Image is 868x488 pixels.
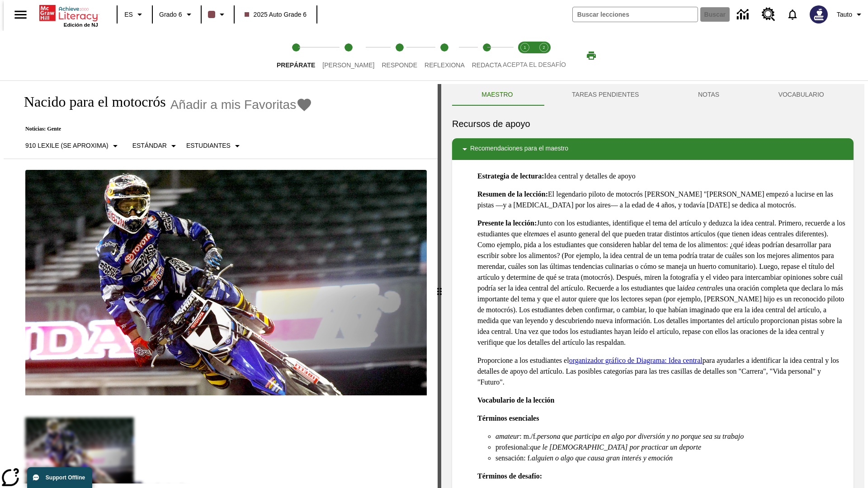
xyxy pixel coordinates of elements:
[810,5,828,23] img: Avatar
[731,2,756,27] a: Centro de información
[756,2,781,27] a: Centro de recursos, Se abrirá en una pestaña nueva.
[477,218,846,348] p: Junto con los estudiantes, identifique el tema del artículo y deduzca la idea central. Primero, r...
[495,453,846,464] li: sensación: f.
[156,6,198,23] button: Grado: Grado 6, Elige un grado
[495,431,846,442] li: : m./f.
[532,454,673,462] em: alguien o algo que causa gran interés y emoción
[472,61,502,69] span: Redacta
[542,45,545,50] text: 2
[781,3,804,26] a: Notificaciones
[22,138,124,154] button: Seleccione Lexile, 910 Lexile (Se aproxima)
[14,126,312,132] p: Noticias: Gente
[669,84,749,106] button: NOTAS
[531,31,557,80] button: Acepta el desafío contesta step 2 of 2
[27,467,92,488] button: Support Offline
[25,170,427,396] img: El corredor de motocrós James Stewart vuela por los aires en su motocicleta de montaña
[477,472,542,480] strong: Términos de desafío:
[529,230,543,238] em: tema
[524,45,526,50] text: 1
[477,189,846,211] p: El legendario piloto de motocrós [PERSON_NAME] "[PERSON_NAME] empezó a lucirse en las pistas —y a...
[452,138,854,160] div: Recomendaciones para el maestro
[186,141,231,150] p: Estudiantes
[530,443,701,451] em: que le [DEMOGRAPHIC_DATA] por practicar un deporte
[425,61,465,69] span: Reflexiona
[452,117,854,131] h6: Recursos de apoyo
[837,10,852,19] span: Tauto
[477,396,555,404] strong: Vocabulario de la lección
[170,97,313,113] button: Añadir a mis Favoritas - Nacido para el motocrós
[170,98,297,112] span: Añadir a mis Favoritas
[315,31,382,80] button: Lee step 2 of 5
[495,442,846,453] li: profesional:
[465,31,509,80] button: Redacta step 5 of 5
[573,7,698,22] input: Buscar campo
[374,31,425,80] button: Responde step 3 of 5
[683,284,717,292] em: idea central
[204,6,231,23] button: El color de la clase es café oscuro. Cambiar el color de la clase.
[124,10,133,19] span: ES
[749,84,854,106] button: VOCABULARIO
[382,61,417,69] span: Responde
[417,31,472,80] button: Reflexiona step 4 of 5
[64,22,98,28] span: Edición de NJ
[833,6,868,23] button: Perfil/Configuración
[477,190,548,198] strong: Resumen de la lección:
[477,171,846,182] p: Idea central y detalles de apoyo
[183,138,246,154] button: Seleccionar estudiante
[129,138,183,154] button: Tipo de apoyo, Estándar
[452,84,542,106] button: Maestro
[503,61,566,68] span: ACEPTA EL DESAFÍO
[120,6,149,23] button: Lenguaje: ES, Selecciona un idioma
[512,31,538,80] button: Acepta el desafío lee step 1 of 2
[441,84,864,488] div: activity
[159,10,182,19] span: Grado 6
[577,47,606,64] button: Imprimir
[537,432,744,440] em: persona que participa en algo por diversión y no porque sea su trabajo
[477,355,846,388] p: Proporcione a los estudiantes el para ayudarles a identificar la idea central y los detalles de a...
[470,144,568,155] p: Recomendaciones para el maestro
[804,3,833,26] button: Escoja un nuevo avatar
[569,357,703,364] a: organizador gráfico de Diagrama: Idea central
[495,432,519,440] em: amateur
[452,84,854,106] div: Instructional Panel Tabs
[438,84,441,488] div: Pulsa la tecla de intro o la barra espaciadora y luego presiona las flechas de derecha e izquierd...
[269,31,322,80] button: Prepárate step 1 of 5
[25,141,108,150] p: 910 Lexile (Se aproxima)
[4,84,438,483] div: reading
[277,61,315,69] span: Prepárate
[46,474,85,481] span: Support Offline
[14,94,166,110] h1: Nacido para el motocrós
[39,3,98,28] div: Portada
[322,61,374,69] span: [PERSON_NAME]
[477,414,539,422] strong: Términos esenciales
[7,1,34,28] button: Abrir el menú lateral
[245,10,307,19] span: 2025 Auto Grade 6
[132,141,167,150] p: Estándar
[477,219,537,227] strong: Presente la lección:
[477,172,544,180] strong: Estrategia de lectura:
[542,84,669,106] button: TAREAS PENDIENTES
